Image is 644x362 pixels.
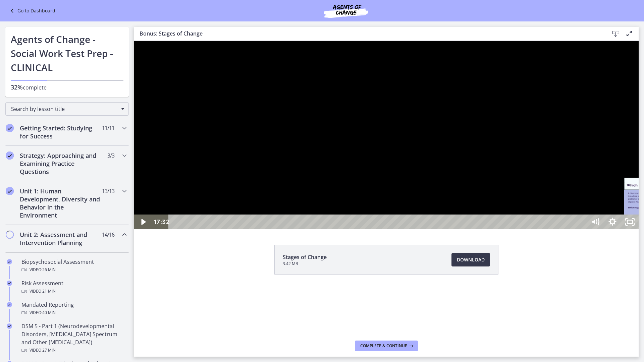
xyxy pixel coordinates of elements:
[283,253,327,261] span: Stages of Change
[11,105,118,113] span: Search by lesson title
[41,266,56,274] span: · 26 min
[21,301,126,317] div: Mandated Reporting
[41,346,56,354] span: · 27 min
[452,174,470,188] button: Mute
[451,253,490,266] a: Download
[41,309,56,317] span: · 40 min
[283,261,327,266] span: 3.42 MB
[6,187,14,195] i: Completed
[20,124,102,140] h2: Getting Started: Studying for Success
[6,152,14,160] i: Completed
[11,83,23,91] span: 32%
[360,343,407,349] span: Complete & continue
[102,231,114,239] span: 14 / 16
[21,346,126,354] div: Video
[102,187,114,195] span: 13 / 13
[21,266,126,274] div: Video
[7,281,12,286] i: Completed
[7,302,12,307] i: Completed
[355,341,418,351] button: Complete & continue
[140,29,598,38] h3: Bonus: Stages of Change
[457,256,485,264] span: Download
[5,102,129,116] div: Search by lesson title
[7,259,12,264] i: Completed
[21,322,126,354] div: DSM 5 - Part 1 (Neurodevelopmental Disorders, [MEDICAL_DATA] Spectrum and Other [MEDICAL_DATA])
[20,187,102,219] h2: Unit 1: Human Development, Diversity and Behavior in the Environment
[306,3,386,19] img: Agents of Change
[11,32,123,74] h1: Agents of Change - Social Work Test Prep - CLINICAL
[20,152,102,176] h2: Strategy: Approaching and Examining Practice Questions
[20,231,102,247] h2: Unit 2: Assessment and Intervention Planning
[107,152,114,160] span: 3 / 3
[487,174,504,188] button: Unfullscreen
[11,83,123,92] p: complete
[8,7,55,15] a: Go to Dashboard
[21,287,126,295] div: Video
[134,41,639,229] iframe: Video Lesson
[21,279,126,295] div: Risk Assessment
[41,287,56,295] span: · 21 min
[102,124,114,132] span: 11 / 11
[21,309,126,317] div: Video
[7,323,12,329] i: Completed
[6,124,14,132] i: Completed
[21,258,126,274] div: Biopsychosocial Assessment
[470,174,487,188] button: Show settings menu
